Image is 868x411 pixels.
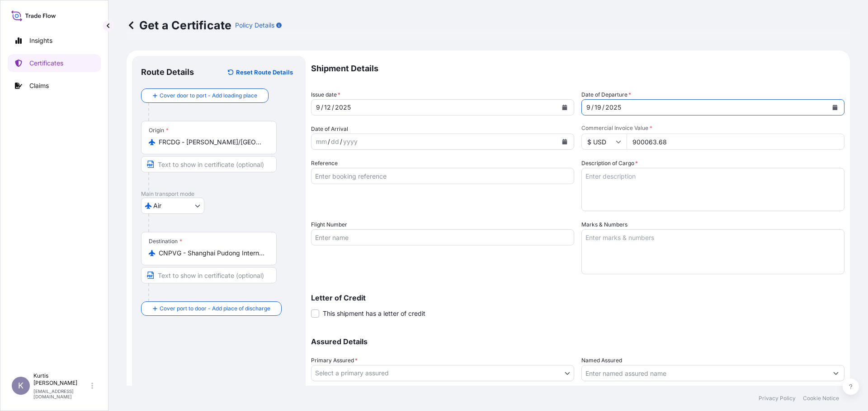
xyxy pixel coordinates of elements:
div: year, [342,136,359,147]
div: year, [604,102,622,113]
div: day, [323,102,332,113]
input: Text to appear on certificate [141,267,277,283]
label: Reference [311,159,338,168]
div: Destination [149,238,182,245]
div: / [340,136,342,147]
input: Enter amount [627,134,844,150]
input: Text to appear on certificate [141,156,277,172]
span: Air [153,201,161,210]
button: Cover port to door - Add place of discharge [141,301,282,316]
p: Letter of Credit [311,294,844,301]
p: Certificates [29,59,63,68]
div: day, [330,136,340,147]
span: Date of Departure [581,90,631,99]
div: / [321,102,323,113]
button: Calendar [557,134,572,149]
span: Issue date [311,90,340,99]
span: This shipment has a letter of credit [323,309,425,318]
button: Select transport [141,198,204,214]
input: Assured Name [582,365,828,381]
button: Show suggestions [828,365,844,381]
input: Enter name [311,229,574,245]
p: Policy Details [235,21,274,30]
p: Route Details [141,67,194,78]
div: / [591,102,594,113]
span: K [18,381,24,390]
span: Select a primary assured [315,369,389,378]
button: Calendar [557,100,572,115]
p: Shipment Details [311,56,844,81]
span: Date of Arrival [311,125,348,134]
button: Select a primary assured [311,365,574,381]
p: Claims [29,81,49,90]
button: Calendar [828,100,842,115]
a: Certificates [8,54,101,72]
p: Assured Details [311,338,844,345]
p: Main transport mode [141,190,297,198]
label: Named Assured [581,356,622,365]
div: year, [334,102,352,113]
p: Get a Certificate [127,18,231,32]
label: Flight Number [311,220,347,229]
button: Cover door to port - Add loading place [141,88,269,103]
input: Origin [159,138,265,147]
a: Privacy Policy [759,395,796,402]
p: Reset Route Details [236,68,293,77]
div: day, [594,102,602,113]
div: month, [315,136,328,147]
span: Cover port to door - Add place of discharge [160,304,270,313]
button: Reset Route Details [223,65,297,79]
label: Marks & Numbers [581,220,627,229]
div: / [602,102,604,113]
a: Insights [8,32,101,50]
a: Claims [8,77,101,95]
input: Destination [159,249,265,258]
p: Kurtis [PERSON_NAME] [33,372,90,387]
p: [EMAIL_ADDRESS][DOMAIN_NAME] [33,388,90,399]
div: Origin [149,127,169,134]
span: Primary Assured [311,356,358,365]
div: / [328,136,330,147]
div: month, [585,102,591,113]
label: Description of Cargo [581,159,638,168]
div: / [332,102,334,113]
a: Cookie Notice [803,395,839,402]
div: month, [315,102,321,113]
input: Enter booking reference [311,168,574,184]
span: Commercial Invoice Value [581,125,844,132]
span: Cover door to port - Add loading place [160,91,257,100]
p: Insights [29,36,52,45]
